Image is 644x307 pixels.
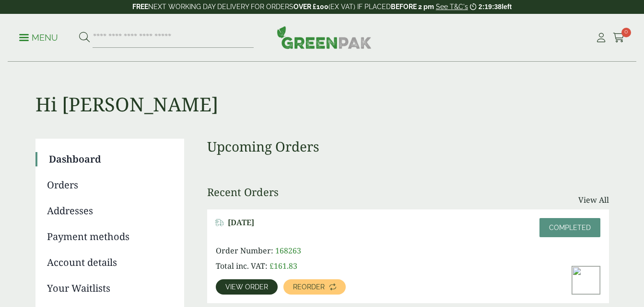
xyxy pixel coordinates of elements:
bdi: 161.83 [269,261,297,271]
span: Order Number: [216,245,273,256]
a: Your Waitlists [47,281,171,296]
img: GreenPak Supplies [277,26,372,49]
span: Total inc. VAT: [216,261,268,271]
a: View All [578,194,609,206]
span: £ [269,261,274,271]
span: Completed [549,224,591,231]
h3: Recent Orders [207,186,279,198]
a: 0 [613,31,625,45]
span: 2:19:38 [479,3,502,11]
span: 168263 [275,245,301,256]
a: See T&C's [436,3,468,11]
img: IMG_4529-300x200.jpg [572,266,600,294]
h3: Upcoming Orders [207,139,609,155]
span: left [502,3,512,11]
p: Menu [19,32,58,44]
span: Reorder [293,284,325,290]
a: Account details [47,255,171,270]
i: Cart [613,33,625,43]
a: Payment methods [47,230,171,244]
a: View order [216,279,278,295]
a: Addresses [47,204,171,218]
i: My Account [595,33,607,43]
span: [DATE] [228,218,254,227]
strong: BEFORE 2 pm [391,3,434,11]
a: Reorder [283,279,346,295]
span: 0 [621,28,631,37]
a: Orders [47,178,171,192]
strong: OVER £100 [293,3,328,11]
h1: Hi [PERSON_NAME] [35,62,609,116]
strong: FREE [132,3,148,11]
a: Menu [19,32,58,42]
span: View order [225,284,268,290]
a: Dashboard [49,152,171,166]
